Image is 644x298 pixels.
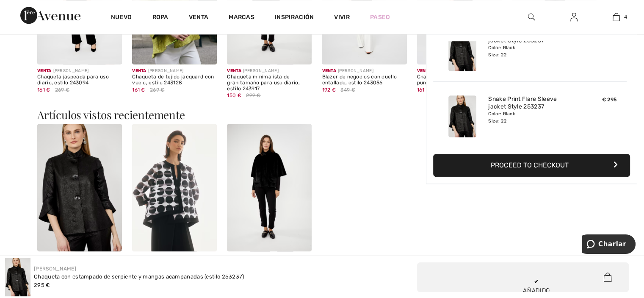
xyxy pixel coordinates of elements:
font: 161 € [417,87,430,93]
font: Marcas [229,14,254,21]
img: Snake Print Flare Sleeve jacket Style 253237 [448,29,476,71]
img: Chaqueta con mangas acampanadas y estampado de serpiente Estilo 253237 [37,124,122,251]
font: Blazer de negocios con cuello entallado, estilo 243056 [322,74,397,86]
span: 4 [624,13,627,21]
img: Blazer geométrico abotonado estilo 251772 [132,124,217,251]
font: Chaqueta bomber estilo arlequín punk, estilo 243115 [417,74,499,86]
font: [PERSON_NAME] [148,68,184,73]
font: Artículos vistos recientemente [37,107,185,122]
a: Nuevo [111,14,132,22]
font: Chaqueta jaspeada para uso diario, estilo 243094 [37,74,109,86]
button: Proceed to Checkout [433,154,630,177]
font: [PERSON_NAME] [243,255,279,260]
font: 295 € [34,282,50,288]
font: Ropa [152,14,169,21]
img: Avenida 1ère [20,7,80,24]
span: € 295 [602,97,617,103]
font: 192 € [322,87,336,93]
font: Venta [227,68,241,73]
img: buscar en el sitio web [528,12,535,22]
font: 299 € [246,92,261,98]
font: Venta [132,255,146,260]
a: Snake Print Flare Sleeve jacket Style 253237 [488,95,572,111]
font: Venta [322,68,336,73]
font: Vivir [334,14,350,21]
font: [PERSON_NAME] [243,68,279,73]
a: Venta [189,14,209,22]
font: Nuevo [111,14,132,21]
img: Mi bolso [613,12,620,22]
font: 269 ​​€ [150,87,165,93]
a: [PERSON_NAME] [34,266,76,272]
font: Venta [189,14,209,21]
img: Snake Print Flare Sleeve jacket Style 253237 [448,95,476,137]
a: Paseo [370,13,390,22]
font: Nuevo [37,255,53,260]
iframe: Abre un widget donde puedes chatear con uno de nuestros agentes. [582,234,636,256]
font: Venta [37,68,52,73]
font: 161 € [37,87,50,93]
a: Vivir [334,13,350,22]
font: 349 € [340,87,355,93]
font: Venta [132,68,146,73]
font: 269 ​​€ [55,87,70,93]
font: [PERSON_NAME] [148,255,184,260]
div: Color: Black Size: 22 [488,111,572,124]
font: [PERSON_NAME] [54,255,90,260]
img: Chaqueta minimalista de gran tamaño para uso diario, estilo 243917 [227,124,312,251]
a: Iniciar sesión [564,12,584,22]
font: Venta [417,68,431,73]
font: 161 € [132,87,145,93]
font: Chaqueta minimalista de gran tamaño para uso diario, estilo 243917 [227,74,299,92]
a: Marcas [229,14,254,22]
font: 150 € [227,92,241,98]
font: Chaqueta con estampado de serpiente y mangas acampanadas (estilo 253237) [34,273,244,280]
font: Inspiración [275,14,314,21]
div: Color: Black Size: 22 [488,45,572,58]
img: Mi información [570,12,578,22]
font: Paseo [370,14,390,21]
img: Bag.svg [603,273,611,282]
a: Ropa [152,14,169,22]
font: Chaqueta de tejido jacquard con vuelo, estilo 243128 [132,74,214,86]
font: [PERSON_NAME] [338,68,373,73]
font: Venta [227,255,241,260]
a: 4 [595,12,637,22]
font: [PERSON_NAME] [53,68,89,73]
img: Chaqueta con mangas acampanadas y estampado de serpiente Estilo 253237 [5,258,30,296]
